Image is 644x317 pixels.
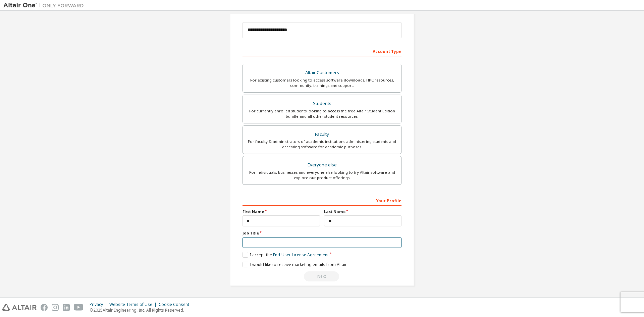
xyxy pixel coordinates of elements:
[63,304,70,311] img: linkedin.svg
[243,46,401,56] div: Account Type
[3,2,87,9] img: Altair One
[90,307,193,313] p: © 2025 Altair Engineering, Inc. All Rights Reserved.
[247,77,397,88] div: For existing customers looking to access software downloads, HPC resources, community, trainings ...
[247,108,397,119] div: For currently enrolled students looking to access the free Altair Student Edition bundle and all ...
[2,304,37,311] img: altair_logo.svg
[74,304,84,311] img: youtube.svg
[159,302,193,307] div: Cookie Consent
[109,302,159,307] div: Website Terms of Use
[247,170,397,180] div: For individuals, businesses and everyone else looking to try Altair software and explore our prod...
[247,99,397,108] div: Students
[273,252,329,258] a: End-User License Agreement
[247,130,397,139] div: Faculty
[41,304,48,311] img: facebook.svg
[243,209,320,214] label: First Name
[243,262,347,267] label: I would like to receive marketing emails from Altair
[324,209,401,214] label: Last Name
[243,271,401,281] div: Read and acccept EULA to continue
[243,252,329,258] label: I accept the
[243,195,401,206] div: Your Profile
[243,230,401,236] label: Job Title
[247,68,397,77] div: Altair Customers
[247,139,397,150] div: For faculty & administrators of academic institutions administering students and accessing softwa...
[247,160,397,170] div: Everyone else
[52,304,59,311] img: instagram.svg
[90,302,109,307] div: Privacy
